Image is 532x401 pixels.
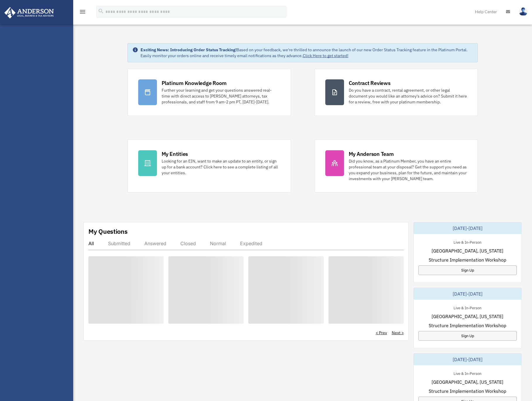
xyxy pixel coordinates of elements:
[162,87,280,105] div: Further your learning and get your questions answered real-time with direct access to [PERSON_NAM...
[414,288,521,300] div: [DATE]-[DATE]
[88,227,128,236] div: My Questions
[98,8,104,14] i: search
[449,304,486,310] div: Live & In-Person
[79,10,86,15] a: menu
[349,150,394,158] div: My Anderson Team
[88,240,94,246] div: All
[349,158,467,182] div: Did you know, as a Platinum Member, you have an entire professional team at your disposal? Get th...
[141,47,473,59] div: Based on your feedback, we're thrilled to announce the launch of our new Order Status Tracking fe...
[449,239,486,245] div: Live & In-Person
[519,7,528,16] img: User Pic
[349,87,467,105] div: Do you have a contract, rental agreement, or other legal document you would like an attorney's ad...
[314,69,478,116] a: Contract Reviews Do you have a contract, rental agreement, or other legal document you would like...
[127,139,291,192] a: My Entities Looking for an EIN, want to make an update to an entity, or sign up for a bank accoun...
[414,222,521,234] div: [DATE]-[DATE]
[429,322,506,329] span: Structure Implementation Workshop
[162,158,280,176] div: Looking for an EIN, want to make an update to an entity, or sign up for a bank account? Click her...
[314,139,478,192] a: My Anderson Team Did you know, as a Platinum Member, you have an entire professional team at your...
[429,388,506,395] span: Structure Implementation Workshop
[3,7,56,18] img: Anderson Advisors Platinum Portal
[108,240,130,246] div: Submitted
[376,330,387,336] a: < Prev
[432,313,503,320] span: [GEOGRAPHIC_DATA], [US_STATE]
[162,150,188,158] div: My Entities
[162,79,227,87] div: Platinum Knowledge Room
[79,8,86,15] i: menu
[392,330,404,336] a: Next >
[210,240,226,246] div: Normal
[429,256,506,263] span: Structure Implementation Workshop
[414,354,521,365] div: [DATE]-[DATE]
[127,69,291,116] a: Platinum Knowledge Room Further your learning and get your questions answered real-time with dire...
[432,378,503,385] span: [GEOGRAPHIC_DATA], [US_STATE]
[240,240,262,246] div: Expedited
[432,247,503,254] span: [GEOGRAPHIC_DATA], [US_STATE]
[303,53,348,58] a: Click Here to get started!
[349,79,391,87] div: Contract Reviews
[144,240,166,246] div: Answered
[449,370,486,376] div: Live & In-Person
[180,240,196,246] div: Closed
[418,331,517,341] a: Sign Up
[418,265,517,275] a: Sign Up
[141,47,237,52] strong: Exciting News: Introducing Order Status Tracking!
